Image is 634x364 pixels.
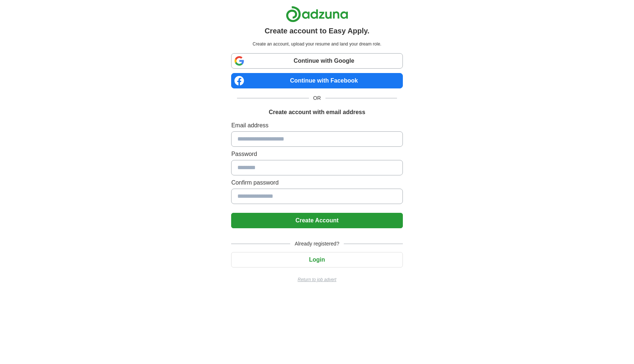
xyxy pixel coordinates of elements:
a: Continue with Google [231,53,402,69]
h1: Create account with email address [269,108,365,117]
label: Email address [231,121,402,130]
a: Return to job advert [231,276,402,283]
h1: Create account to Easy Apply. [265,25,369,36]
img: Adzuna logo [286,6,348,22]
a: Continue with Facebook [231,73,402,88]
a: Login [231,256,402,263]
p: Create an account, upload your resume and land your dream role. [233,41,401,47]
button: Create Account [231,213,402,228]
label: Password [231,150,402,159]
button: Login [231,252,402,267]
span: OR [309,94,325,102]
span: Already registered? [290,240,343,248]
label: Confirm password [231,178,402,187]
